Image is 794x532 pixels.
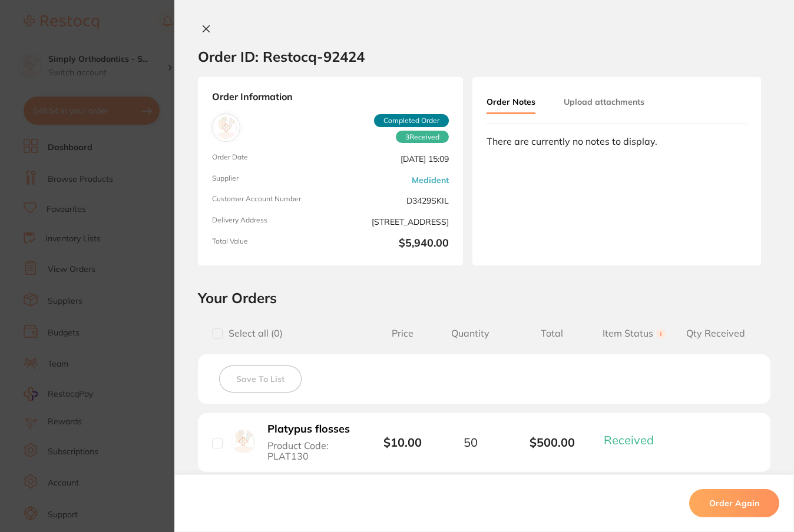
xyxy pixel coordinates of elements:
b: Platypus flosses [267,423,350,435]
span: Customer Account Number [212,195,326,207]
span: [STREET_ADDRESS] [335,216,449,228]
span: Price [375,328,429,339]
span: Received [604,433,654,447]
span: Completed Order [374,114,449,127]
b: $500.00 [511,435,593,449]
span: Supplier [212,174,326,186]
b: $10.00 [383,435,422,450]
button: Order Again [689,489,779,517]
span: 50 [464,435,478,449]
span: Qty Received [674,328,756,339]
span: Select all ( 0 ) [223,328,283,339]
div: There are currently no notes to display. [487,136,747,147]
span: Product Code: PLAT130 [267,440,354,462]
span: Item Status [593,328,675,339]
span: Delivery Address [212,216,326,228]
span: Received [396,131,449,144]
span: Total [511,328,593,339]
img: Platypus flosses [231,430,255,453]
img: Medident [215,117,237,139]
span: Quantity [430,328,512,339]
b: $5,940.00 [335,237,449,251]
a: Medident [412,175,449,185]
span: D3429SKIL [335,195,449,207]
strong: Order Information [212,91,449,104]
span: Order Date [212,153,326,165]
span: Total Value [212,237,326,251]
button: Received [600,433,668,447]
h2: Your Orders [198,289,770,307]
button: Order Notes [487,91,535,114]
button: Save To List [219,365,302,393]
button: Platypus flosses Product Code: PLAT130 [264,423,358,462]
h2: Order ID: Restocq- 92424 [198,48,365,65]
span: [DATE] 15:09 [335,153,449,165]
button: Upload attachments [564,91,644,112]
